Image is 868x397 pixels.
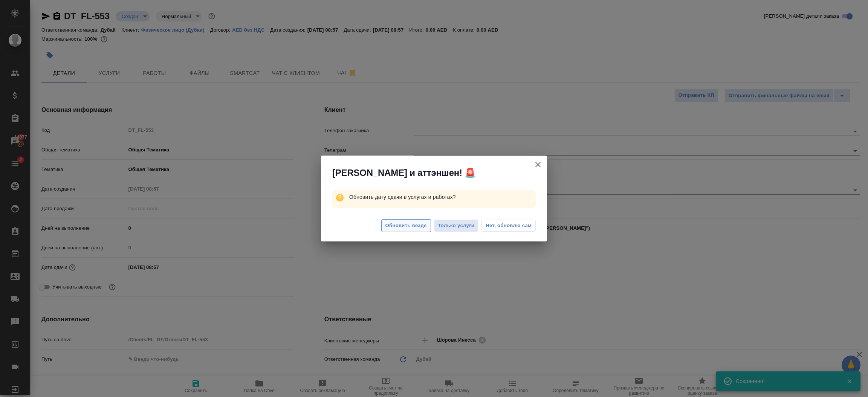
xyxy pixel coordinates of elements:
button: Только услуги [434,219,479,232]
span: [PERSON_NAME] и аттэншен! 🚨 [332,167,476,179]
button: Обновить везде [381,219,431,232]
span: Нет, обновлю сам [486,222,532,229]
span: Обновить везде [385,221,427,230]
p: Обновить дату сдачи в услугах и работах? [349,190,536,204]
button: Нет, обновлю сам [481,220,536,232]
span: Только услуги [438,221,475,230]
